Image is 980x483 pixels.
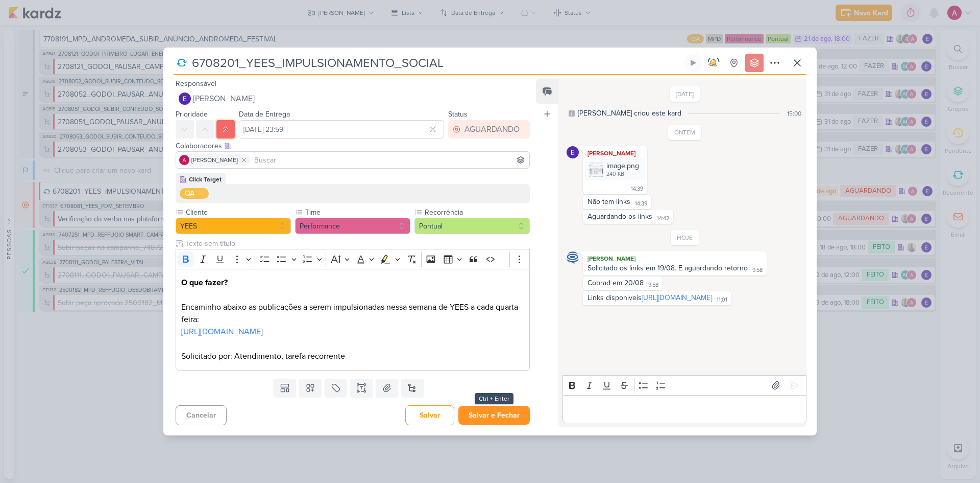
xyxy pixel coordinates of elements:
strong: O que fazer? [181,278,228,288]
div: [PERSON_NAME] criou este kard [578,108,681,119]
div: image.png [606,160,639,171]
input: Select a date [239,120,444,139]
input: Texto sem título [184,238,530,249]
button: Performance [295,218,410,234]
span: [PERSON_NAME] [191,155,238,165]
button: Salvar e Fechar [458,406,530,425]
img: notification bell [704,54,723,72]
div: image.png [585,158,645,180]
button: AGUARDANDO [448,120,530,139]
label: Data de Entrega [239,110,290,119]
div: Ligar relógio [689,59,697,67]
div: Editor toolbar [562,375,806,395]
label: Responsável [176,79,216,88]
img: Eduardo Quaresma [179,93,191,105]
div: Cobrad em 20/08 [587,279,644,287]
div: AGUARDANDO [464,123,520,135]
p: Encaminho abaixo as publicações a serem impulsionadas nessa semana de YEES a cada quarta-feira: [181,277,524,326]
input: Kard Sem Título [189,54,682,72]
div: 14:39 [631,185,643,193]
div: Editor editing area: main [562,395,806,423]
div: 9:58 [752,266,763,274]
div: Click Target [189,175,222,184]
div: Aguardando os links [587,212,652,221]
div: [PERSON_NAME] [585,254,765,264]
button: Pontual [414,218,530,234]
div: 15:00 [787,109,801,118]
img: 3Bl0e4ani9m3MHnURa4Xv4JafuysRmk2JDa3C1DU.png [589,163,603,177]
p: Solicitado por: Atendimento, tarefa recorrente [181,350,524,362]
label: Prioridade [176,110,208,119]
img: Caroline Traven De Andrade [567,251,579,264]
div: 9:58 [648,281,658,289]
a: [URL][DOMAIN_NAME] [642,293,712,302]
img: Eduardo Quaresma [567,146,579,158]
input: Buscar [252,154,527,166]
label: Cliente [185,207,291,218]
span: [PERSON_NAME] [193,93,255,105]
div: 11:01 [717,296,727,304]
img: Alessandra Gomes [179,155,189,165]
div: Editor toolbar [176,249,530,269]
div: Editor editing area: main [176,269,530,371]
div: Colaboradores [176,141,530,151]
div: Solicitado os links em 19/08. E aguardando retorno [587,264,748,272]
button: Salvar [405,405,454,425]
button: Cancelar [176,405,227,425]
div: 240 KB [606,170,639,178]
div: Não tem links [587,197,630,206]
div: Links disponiveis [587,293,712,302]
div: QA [185,188,194,199]
div: 14:42 [657,215,669,223]
button: YEES [176,218,291,234]
button: [PERSON_NAME] [176,89,530,108]
a: [URL][DOMAIN_NAME] [181,327,263,337]
label: Status [448,110,468,119]
label: Time [304,207,410,218]
div: [PERSON_NAME] [585,148,645,158]
div: 14:39 [635,200,647,208]
label: Recorrência [424,207,530,218]
div: Ctrl + Enter [475,393,513,404]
